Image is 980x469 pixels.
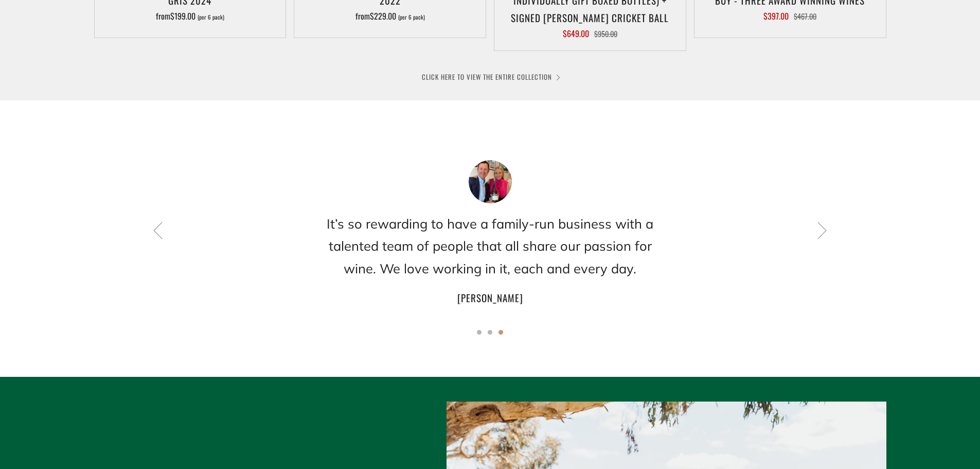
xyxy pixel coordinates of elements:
span: $950.00 [594,28,617,39]
button: 3 [498,330,503,335]
h4: [PERSON_NAME] [315,289,665,306]
span: $397.00 [763,10,789,22]
h2: It’s so rewarding to have a family-run business with a talented team of people that all share our... [315,213,665,280]
span: $229.00 [370,10,396,22]
span: (per 6 pack) [198,14,224,20]
span: from [156,10,224,22]
span: $467.00 [794,11,816,22]
span: (per 6 pack) [398,14,425,20]
span: $649.00 [563,27,589,40]
a: CLICK HERE TO VIEW THE ENTIRE COLLECTION [422,72,559,82]
button: 2 [488,330,492,335]
span: $199.00 [170,10,195,22]
span: from [355,10,425,22]
button: 1 [477,330,482,335]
